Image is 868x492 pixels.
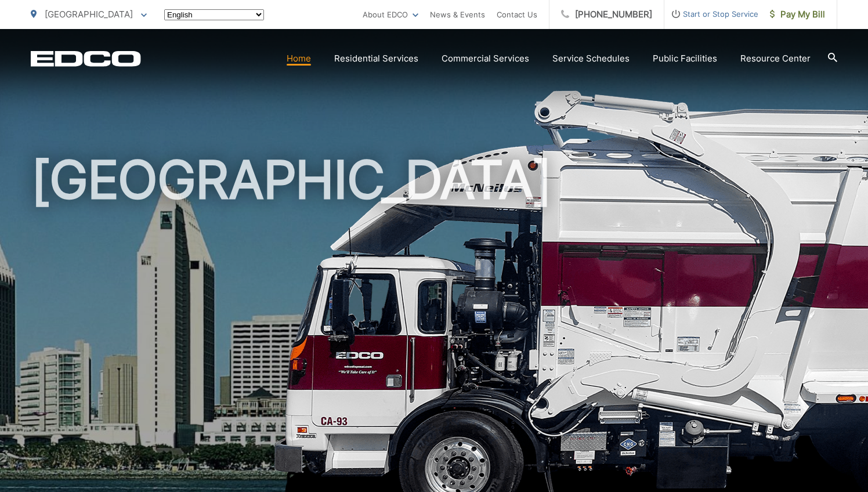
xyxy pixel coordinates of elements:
a: About EDCO [363,8,418,21]
select: Select a language [164,9,264,20]
a: Public Facilities [653,52,717,66]
a: Home [287,52,311,66]
span: Pay My Bill [770,8,825,21]
a: Resource Center [740,52,811,66]
a: News & Events [430,8,485,21]
a: Commercial Services [442,52,529,66]
a: Contact Us [497,8,537,21]
a: EDCD logo. Return to the homepage. [31,50,141,67]
span: [GEOGRAPHIC_DATA] [45,9,133,20]
a: Service Schedules [552,52,630,66]
a: Residential Services [334,52,418,66]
